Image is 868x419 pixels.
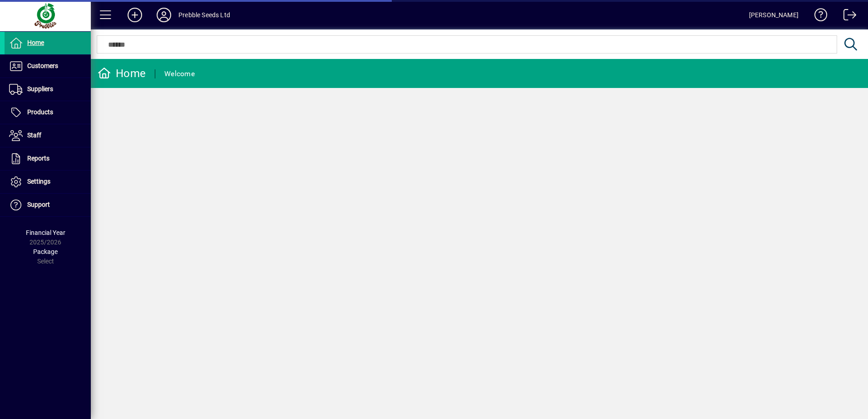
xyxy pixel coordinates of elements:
a: Reports [5,147,91,170]
a: Knowledge Base [808,2,828,31]
div: Home [98,66,146,81]
span: Products [27,108,53,116]
div: Welcome [164,67,195,81]
a: Logout [837,2,857,31]
a: Staff [5,124,91,147]
span: Staff [27,132,41,139]
span: Suppliers [27,85,53,93]
span: Package [33,248,58,255]
a: Suppliers [5,78,91,101]
span: Support [27,201,50,208]
span: Reports [27,155,49,162]
button: Profile [149,7,178,23]
div: Prebble Seeds Ltd [178,8,230,22]
button: Add [120,7,149,23]
span: Home [27,39,44,46]
span: Customers [27,62,58,69]
a: Products [5,101,91,124]
span: Financial Year [26,229,65,236]
a: Customers [5,55,91,78]
div: [PERSON_NAME] [749,8,799,22]
span: Settings [27,178,50,185]
a: Settings [5,171,91,193]
a: Support [5,194,91,216]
